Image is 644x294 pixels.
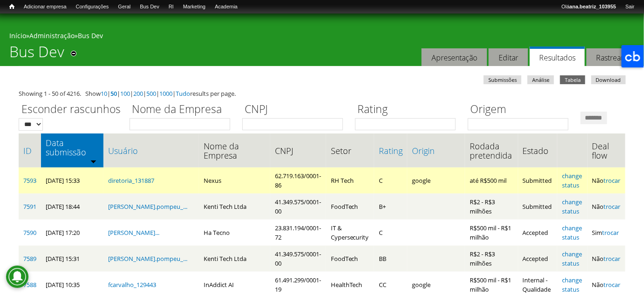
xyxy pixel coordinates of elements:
td: [DATE] 17:20 [41,220,103,246]
td: Não [588,194,626,220]
td: IT & Cypersecurity [326,220,375,246]
a: diretoria_131887 [108,176,154,185]
a: Análise [528,75,554,84]
a: Tudo [176,89,190,98]
label: Rating [355,101,462,118]
td: 41.349.575/0001-00 [270,246,326,272]
div: Showing 1 - 50 of 4216. Show | | | | | | results per page. [19,89,625,98]
a: Apresentação [422,48,487,67]
label: Esconder rascunhos [19,101,123,118]
a: trocar [604,176,621,185]
a: 100 [120,89,130,98]
a: change status [562,276,582,294]
a: 7590 [23,228,36,237]
a: 1000 [159,89,172,98]
a: Origin [412,146,460,155]
td: C [374,220,407,246]
a: Sair [621,2,639,12]
a: [PERSON_NAME]... [108,228,159,237]
a: Oláana.beatriz_103955 [557,2,621,12]
a: trocar [603,228,619,237]
a: Configurações [71,2,114,12]
a: Data submissão [46,138,99,157]
td: RH Tech [326,167,375,194]
th: Nome da Empresa [199,134,271,167]
a: Resultados [530,47,585,67]
th: Estado [518,134,558,167]
td: R$500 mil - R$1 milhão [465,220,518,246]
td: B+ [374,194,407,220]
a: trocar [604,254,621,263]
th: Deal flow [588,134,626,167]
a: 500 [146,89,156,98]
a: [PERSON_NAME].pompeu_... [108,202,187,211]
td: Submitted [518,167,558,194]
td: R$2 - R$3 milhões [465,194,518,220]
td: BB [374,246,407,272]
td: Ha Tecno [199,220,271,246]
a: trocar [604,281,621,289]
td: 23.831.194/0001-72 [270,220,326,246]
a: trocar [604,202,621,211]
td: R$2 - R$3 milhões [465,246,518,272]
label: Origem [468,101,575,118]
a: 10 [101,89,107,98]
a: 50 [110,89,117,98]
label: Nome da Empresa [130,101,236,118]
a: Submissões [484,75,521,84]
td: [DATE] 15:33 [41,167,103,194]
td: 41.349.575/0001-00 [270,194,326,220]
a: Editar [489,48,528,67]
td: Submitted [518,194,558,220]
td: Kenti Tech Ltda [199,246,271,272]
a: 7589 [23,254,36,263]
a: Download [591,75,626,84]
a: Início [9,31,26,40]
td: Accepted [518,246,558,272]
td: Accepted [518,220,558,246]
a: Rating [379,146,403,155]
td: Não [588,167,626,194]
a: Academia [210,2,242,12]
a: Marketing [178,2,210,12]
strong: ana.beatriz_103955 [569,4,616,9]
div: » » [9,31,635,43]
td: Nexus [199,167,271,194]
a: ID [23,146,36,155]
a: 200 [133,89,143,98]
a: Rastrear [587,48,634,67]
a: [PERSON_NAME].pompeu_... [108,254,187,263]
td: Não [588,246,626,272]
a: Bus Dev [135,2,164,12]
a: Adicionar empresa [19,2,71,12]
a: 7593 [23,176,36,185]
td: C [374,167,407,194]
a: change status [562,250,582,267]
a: Tabela [560,75,585,84]
td: Sim [588,220,626,246]
td: [DATE] 18:44 [41,194,103,220]
th: CNPJ [270,134,326,167]
th: Setor [326,134,375,167]
img: ordem crescente [90,158,96,164]
td: FoodTech [326,194,375,220]
span: Início [9,3,14,10]
td: FoodTech [326,246,375,272]
a: RI [164,2,178,12]
td: google [407,167,465,194]
a: change status [562,224,582,241]
a: 7591 [23,202,36,211]
h1: Bus Dev [9,43,64,66]
td: [DATE] 15:31 [41,246,103,272]
a: 7588 [23,281,36,289]
a: Geral [113,2,135,12]
a: Administração [29,31,75,40]
th: Rodada pretendida [465,134,518,167]
a: Usuário [108,146,194,155]
td: Kenti Tech Ltda [199,194,271,220]
td: 62.719.163/0001-86 [270,167,326,194]
a: change status [562,172,582,189]
a: Início [5,2,19,11]
a: fcarvalho_129443 [108,281,156,289]
a: change status [562,198,582,215]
